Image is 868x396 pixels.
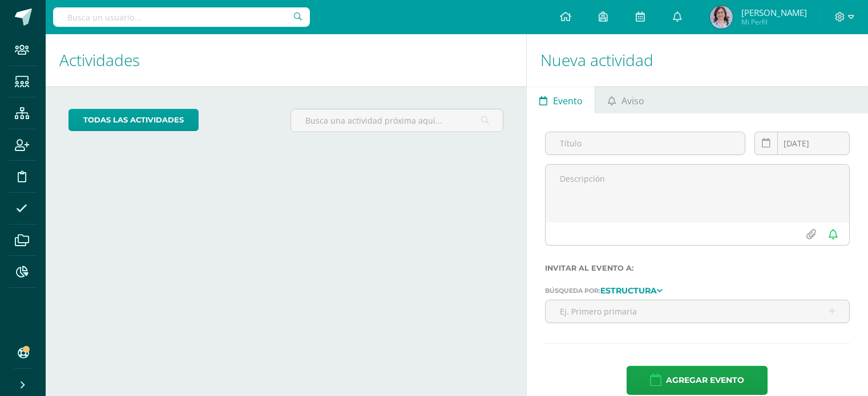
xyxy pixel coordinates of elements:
[540,34,854,86] h1: Nueva actividad
[666,366,744,394] span: Agregar evento
[68,109,199,131] a: todas las Actividades
[53,7,310,27] input: Busca un usuario...
[59,34,512,86] h1: Actividades
[741,17,807,27] span: Mi Perfil
[600,285,657,296] strong: Estructura
[600,286,663,294] a: Estructura
[527,86,595,113] a: Evento
[545,287,600,295] span: Búsqueda por:
[621,87,644,115] span: Aviso
[553,87,583,115] span: Evento
[546,300,849,322] input: Ej. Primero primaria
[755,132,849,154] input: Fecha de entrega
[741,7,807,18] span: [PERSON_NAME]
[291,109,503,132] input: Busca una actividad próxima aquí...
[710,6,733,28] img: f37c921fac564a96e10e031383d43c85.png
[595,86,656,113] a: Aviso
[627,366,768,395] button: Agregar evento
[545,264,850,272] label: Invitar al evento a:
[546,132,745,154] input: Título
